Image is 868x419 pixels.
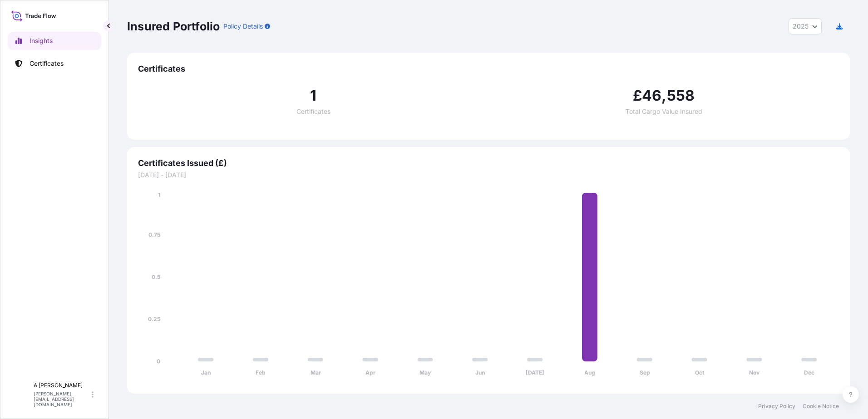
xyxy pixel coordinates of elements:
p: Certificates [30,59,64,68]
span: Certificates [138,63,839,74]
p: A [PERSON_NAME] [34,382,90,389]
a: Insights [8,32,101,50]
button: Year Selector [789,18,822,34]
span: 2025 [793,22,809,31]
tspan: [DATE] [526,369,544,376]
span: 558 [667,88,695,103]
span: [DATE] - [DATE] [138,171,839,180]
tspan: May [419,369,431,376]
p: Insights [30,36,53,45]
tspan: 0 [157,358,160,365]
tspan: 0.75 [148,231,160,238]
tspan: Apr [365,369,375,376]
span: Certificates [296,108,330,115]
tspan: Oct [695,369,705,376]
span: 1 [310,88,316,103]
tspan: 0.25 [148,316,160,322]
tspan: Mar [311,369,321,376]
a: Privacy Policy [758,403,795,410]
span: Certificates Issued (£) [138,158,839,169]
a: Cookie Notice [803,403,839,410]
tspan: Nov [749,369,760,376]
tspan: 0.5 [152,273,160,280]
tspan: Dec [804,369,814,376]
span: Total Cargo Value Insured [626,108,702,115]
tspan: Jan [201,369,211,376]
span: , [661,88,666,103]
p: Insured Portfolio [127,19,220,34]
span: 46 [642,88,661,103]
a: Certificates [8,54,101,73]
tspan: Sep [640,369,650,376]
tspan: Jun [475,369,485,376]
p: Policy Details [223,22,263,31]
tspan: 1 [158,191,160,198]
tspan: Feb [256,369,266,376]
tspan: Aug [584,369,595,376]
span: A [18,390,24,399]
p: [PERSON_NAME][EMAIL_ADDRESS][DOMAIN_NAME] [34,391,90,407]
span: £ [633,88,642,103]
